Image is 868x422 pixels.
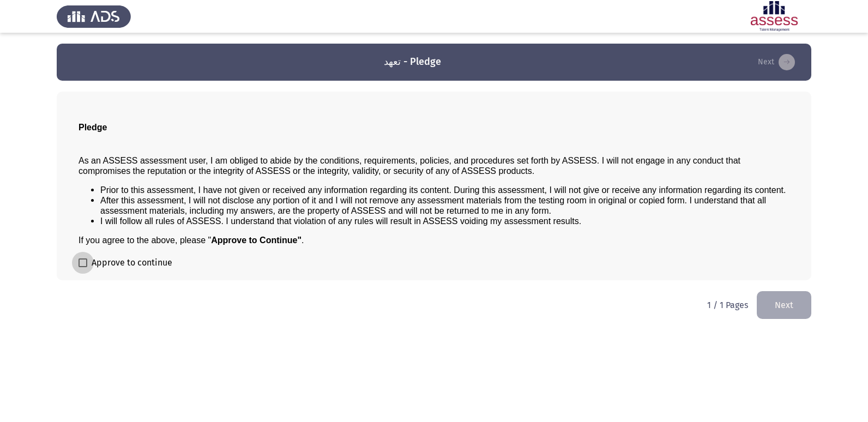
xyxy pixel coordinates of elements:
p: 1 / 1 Pages [707,300,748,310]
span: After this assessment, I will not disclose any portion of it and I will not remove any assessment... [100,196,766,215]
img: Assess Talent Management logo [57,1,131,32]
span: Pledge [79,123,107,132]
b: Approve to Continue" [211,236,302,245]
button: load next page [755,53,798,71]
span: Approve to continue [92,256,172,269]
button: load next page [757,291,811,319]
img: Assessment logo of ASSESS Employability - EBI [737,1,811,32]
h3: تعهد - Pledge [384,55,441,69]
span: Prior to this assessment, I have not given or received any information regarding its content. Dur... [100,185,786,195]
span: I will follow all rules of ASSESS. I understand that violation of any rules will result in ASSESS... [100,216,581,226]
span: As an ASSESS assessment user, I am obliged to abide by the conditions, requirements, policies, an... [79,156,740,176]
span: If you agree to the above, please " . [79,236,304,245]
